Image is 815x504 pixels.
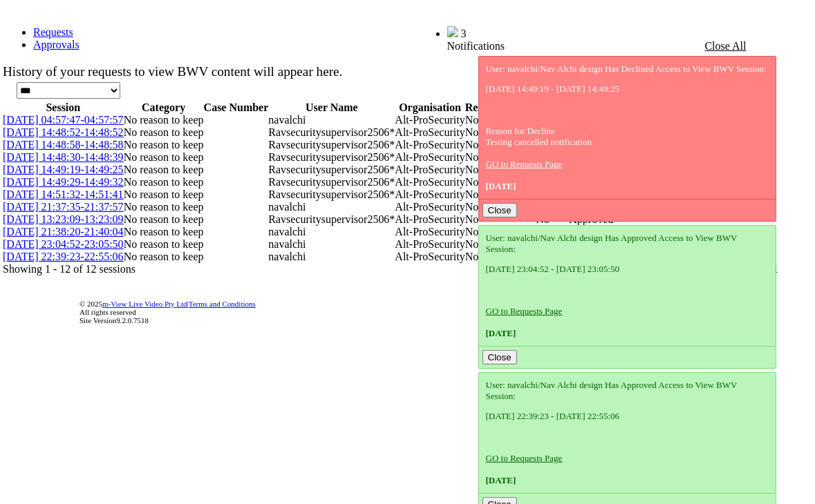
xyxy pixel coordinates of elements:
[461,28,467,39] span: 3
[3,188,124,200] a: [DATE] 14:51:32-14:51:41
[33,39,79,50] a: Approvals
[116,316,149,324] span: 9.2.0.7518
[3,263,135,275] span: Showing 1 - 12 of 12 sessions
[447,40,780,52] div: Notifications
[33,26,73,38] a: Requests
[486,181,516,191] span: [DATE]
[3,101,124,114] th: Session
[228,27,420,37] span: Welcome, [PERSON_NAME] design (General User)
[2,64,803,80] td: History of your requests to view BWV content will appear here.
[3,139,124,151] a: [DATE] 14:48:58-14:48:58
[79,300,807,324] div: © 2025 | All rights reserved
[124,226,204,238] span: No reason to keep
[3,164,124,175] a: [DATE] 14:49:19-14:49:25
[3,238,124,250] a: [DATE] 23:04:52-23:05:50
[486,159,563,169] a: GO to Requests Page
[3,213,124,225] a: [DATE] 13:23:09-13:23:09
[124,213,204,225] span: No reason to keep
[124,238,204,250] span: No reason to keep
[15,292,70,332] img: DigiCert Secured Site Seal
[3,226,124,238] a: [DATE] 21:38:20-21:40:04
[124,101,204,114] th: Category
[486,380,769,486] div: User: navalchi/Nav Alchi design Has Approved Access to View BWV Session:
[124,201,204,213] span: No reason to keep
[102,300,187,308] a: m-View Live Video Pty Ltd
[124,114,204,126] span: No reason to keep
[3,201,124,213] a: [DATE] 21:37:35-21:37:57
[486,64,769,192] div: User: navalchi/Nav Alchi design Has Declined Access to View BWV Session: Reason for Decline Testi...
[486,475,516,485] span: [DATE]
[124,139,204,151] span: No reason to keep
[3,176,124,188] a: [DATE] 14:49:29-14:49:32
[124,126,204,138] span: No reason to keep
[483,203,517,217] button: Close
[447,26,458,37] img: bell25.png
[3,251,124,262] a: [DATE] 22:39:23-22:55:06
[124,176,204,188] span: No reason to keep
[124,188,204,200] span: No reason to keep
[3,151,124,163] a: [DATE] 14:48:30-14:48:39
[204,101,269,113] span: Case Number
[3,126,124,138] a: [DATE] 14:48:52-14:48:52
[3,114,124,126] a: [DATE] 04:57:47-04:57:57
[486,306,563,316] a: GO to Requests Page
[483,350,517,365] button: Close
[124,151,204,163] span: No reason to keep
[705,40,747,52] a: Close All
[486,328,516,338] span: [DATE]
[79,316,807,324] div: Site Version
[124,164,204,175] span: No reason to keep
[124,251,204,262] span: No reason to keep
[486,84,769,95] p: [DATE] 14:49:19 - [DATE] 14:49:25
[486,264,769,275] p: [DATE] 23:04:52 - [DATE] 23:05:50
[486,233,769,339] div: User: navalchi/Nav Alchi design Has Approved Access to View BWV Session:
[189,300,256,308] a: Terms and Conditions
[486,411,769,422] p: [DATE] 22:39:23 - [DATE] 22:55:06
[486,453,563,463] a: GO to Requests Page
